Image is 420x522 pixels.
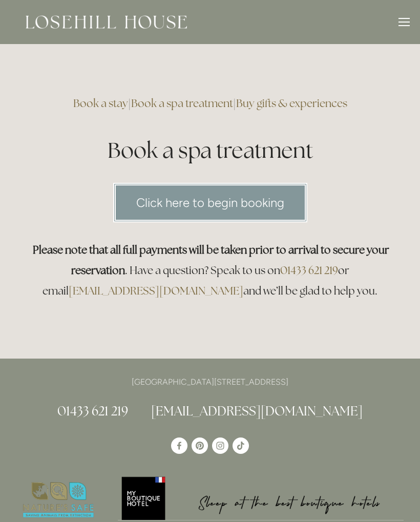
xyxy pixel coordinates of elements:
[16,240,404,301] h3: . Have a question? Speak to us on or email and we’ll be glad to help you.
[192,437,208,454] a: Pinterest
[57,403,128,419] a: 01433 621 219
[16,93,404,114] h3: | |
[26,15,187,29] img: Losehill House
[151,403,363,419] a: [EMAIL_ADDRESS][DOMAIN_NAME]
[171,437,187,454] a: Losehill House Hotel & Spa
[280,263,338,277] a: 01433 621 219
[16,375,404,389] p: [GEOGRAPHIC_DATA][STREET_ADDRESS]
[113,183,307,222] a: Click here to begin booking
[118,475,404,520] img: My Boutique Hotel - Logo
[212,437,228,454] a: Instagram
[16,135,404,165] h1: Book a spa treatment
[233,437,249,454] a: TikTok
[73,96,128,110] a: Book a stay
[236,96,347,110] a: Buy gifts & experiences
[131,96,233,110] a: Book a spa treatment
[69,284,243,298] a: [EMAIL_ADDRESS][DOMAIN_NAME]
[33,243,391,277] strong: Please note that all full payments will be taken prior to arrival to secure your reservation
